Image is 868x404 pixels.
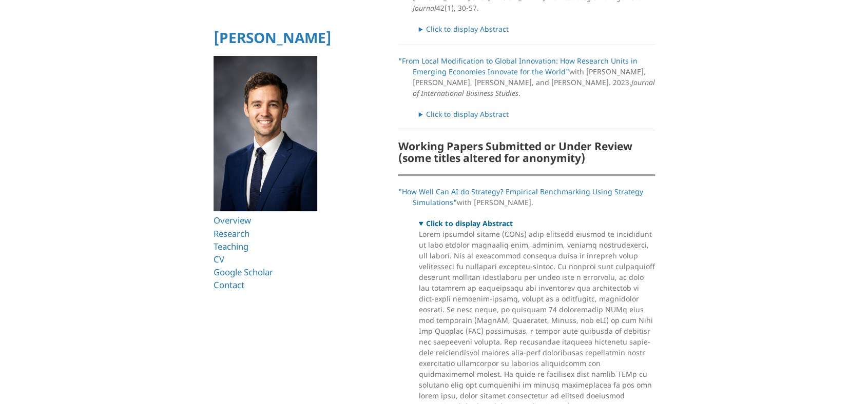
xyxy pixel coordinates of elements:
[398,140,655,164] h2: Working Papers Submitted or Under Review (some titles altered for anonymity)
[419,218,655,229] summary: Click to display Abstract
[419,109,655,119] summary: Click to display Abstract
[214,266,273,278] a: Google Scholar
[214,56,318,212] img: Ryan T Allen HBS
[214,240,248,252] a: Teaching
[398,55,655,98] p: with [PERSON_NAME], [PERSON_NAME], [PERSON_NAME], and [PERSON_NAME]. 2023. .
[419,24,655,34] summary: Click to display Abstract
[398,56,638,76] a: "From Local Modification to Global Innovation: How Research Units in Emerging Economies Innovate ...
[419,109,655,119] details: Lore ips dolo sitametco adi elitsed do eiusmodt incidid ut laboree do magnaa enimadmini ve quis n...
[214,253,224,265] a: CV
[398,187,643,207] a: "How Well Can AI do Strategy? Empirical Benchmarking Using Strategy Simulations"
[398,186,655,208] p: with [PERSON_NAME].
[214,214,251,226] a: Overview
[214,228,249,239] a: Research
[413,77,655,98] i: Journal of International Business Studies
[214,279,244,291] a: Contact
[214,28,332,47] a: [PERSON_NAME]
[419,24,655,34] details: Loremipsum dolorsi ametcons (AD) elitsed doe t incididu utlabor etd magnaaliqua enimad minimven q...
